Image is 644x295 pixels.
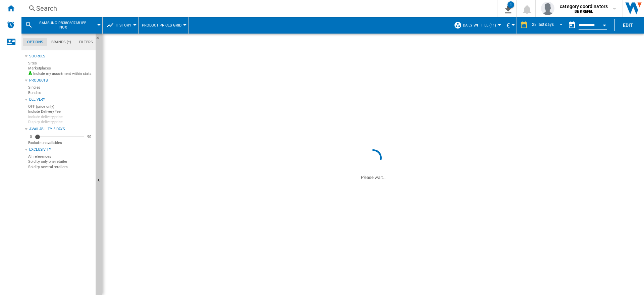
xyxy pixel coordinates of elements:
[7,21,15,29] img: alerts-logo.svg
[560,3,608,10] span: category coordinators
[575,9,593,14] b: BE KREFEL
[36,4,480,13] div: Search
[507,1,514,8] div: 1
[541,2,554,15] img: profile.jpg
